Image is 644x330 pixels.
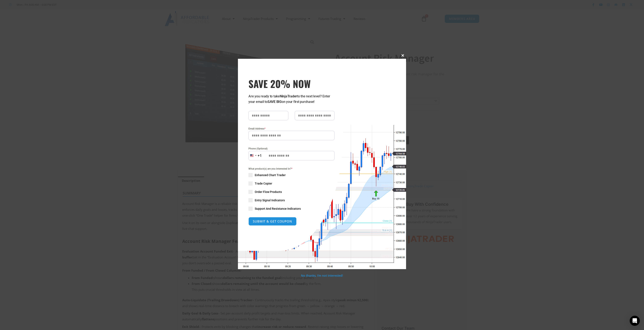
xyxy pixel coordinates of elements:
[255,207,301,211] span: Support And Resistance Indicators
[248,217,297,226] button: SUBMIT & GET COUPON
[255,173,286,177] span: Enhanced Chart Trader
[248,167,335,171] span: What product(s) are you interested in?
[248,127,335,131] label: Email Address
[255,190,282,194] span: Order Flow Products
[248,94,335,105] p: Are you ready to take to the next level? Enter your email to on your first purchase!
[301,274,343,278] a: No thanks, I’m not interested!
[248,190,335,194] label: Order Flow Products
[255,198,285,202] span: Entry Signal Indicators
[248,207,335,211] label: Support And Resistance Indicators
[258,153,262,158] div: +1
[248,173,335,177] label: Enhanced Chart Trader
[280,94,297,98] strong: NinjaTrader
[248,78,335,89] h3: SAVE 20% NOW
[248,181,335,186] label: Trade Copier
[255,181,272,186] span: Trade Copier
[248,151,262,160] button: Selected country
[248,147,335,151] label: Phone (Optional)
[268,100,282,104] strong: SAVE BIG
[248,198,335,202] label: Entry Signal Indicators
[630,316,640,326] div: Open Intercom Messenger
